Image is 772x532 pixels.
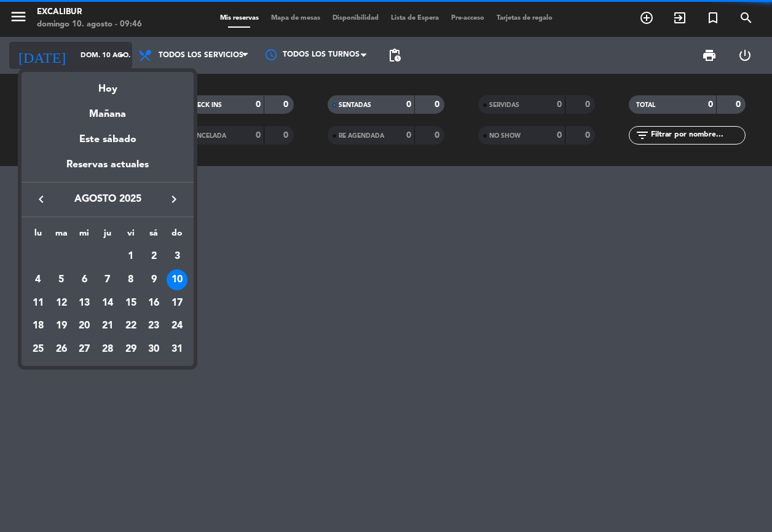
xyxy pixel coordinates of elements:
div: 23 [143,316,164,336]
td: 28 de agosto de 2025 [96,338,119,361]
div: 8 [120,269,141,290]
td: 12 de agosto de 2025 [50,292,73,315]
td: 22 de agosto de 2025 [119,314,143,338]
td: 8 de agosto de 2025 [119,268,143,292]
div: Mañana [22,97,194,122]
div: 20 [74,316,95,336]
td: 10 de agosto de 2025 [165,268,189,292]
th: sábado [143,226,166,245]
button: keyboard_arrow_left [30,191,52,207]
div: 15 [120,293,141,314]
td: 29 de agosto de 2025 [119,338,143,361]
div: Reservas actuales [22,157,194,182]
td: 13 de agosto de 2025 [73,292,96,315]
td: 6 de agosto de 2025 [73,268,96,292]
div: 18 [28,316,49,336]
div: 26 [51,339,72,360]
div: 28 [97,339,118,360]
div: 12 [51,293,72,314]
div: 11 [28,293,49,314]
th: viernes [119,226,143,245]
td: 14 de agosto de 2025 [96,292,119,315]
div: 9 [143,269,164,290]
div: 16 [143,293,164,314]
td: 23 de agosto de 2025 [143,314,166,338]
div: 10 [167,269,187,290]
td: 26 de agosto de 2025 [50,338,73,361]
td: 30 de agosto de 2025 [143,338,166,361]
div: 14 [97,293,118,314]
div: 2 [143,246,164,267]
td: 20 de agosto de 2025 [73,314,96,338]
td: 5 de agosto de 2025 [50,268,73,292]
div: Hoy [22,72,194,97]
div: 29 [120,339,141,360]
div: 24 [167,316,187,336]
td: 27 de agosto de 2025 [73,338,96,361]
th: lunes [26,226,50,245]
div: Este sábado [22,122,194,157]
td: 17 de agosto de 2025 [165,292,189,315]
div: 25 [28,339,49,360]
td: 18 de agosto de 2025 [26,314,50,338]
td: 19 de agosto de 2025 [50,314,73,338]
th: martes [50,226,73,245]
div: 13 [74,293,95,314]
td: 31 de agosto de 2025 [165,338,189,361]
td: 11 de agosto de 2025 [26,292,50,315]
td: 16 de agosto de 2025 [143,292,166,315]
i: keyboard_arrow_right [167,192,181,207]
td: 24 de agosto de 2025 [165,314,189,338]
td: 7 de agosto de 2025 [96,268,119,292]
td: AGO. [26,245,119,268]
th: domingo [165,226,189,245]
td: 3 de agosto de 2025 [165,245,189,268]
div: 27 [74,339,95,360]
i: keyboard_arrow_left [34,192,49,207]
th: miércoles [73,226,96,245]
td: 1 de agosto de 2025 [119,245,143,268]
div: 30 [143,339,164,360]
td: 25 de agosto de 2025 [26,338,50,361]
div: 6 [74,269,95,290]
td: 4 de agosto de 2025 [26,268,50,292]
div: 19 [51,316,72,336]
td: 9 de agosto de 2025 [143,268,166,292]
div: 22 [120,316,141,336]
div: 4 [28,269,49,290]
div: 1 [120,246,141,267]
span: agosto 2025 [52,191,163,207]
div: 7 [97,269,118,290]
th: jueves [96,226,119,245]
td: 21 de agosto de 2025 [96,314,119,338]
div: 17 [167,293,187,314]
div: 3 [167,246,187,267]
td: 2 de agosto de 2025 [143,245,166,268]
div: 5 [51,269,72,290]
div: 31 [167,339,187,360]
button: keyboard_arrow_right [163,191,185,207]
div: 21 [97,316,118,336]
td: 15 de agosto de 2025 [119,292,143,315]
